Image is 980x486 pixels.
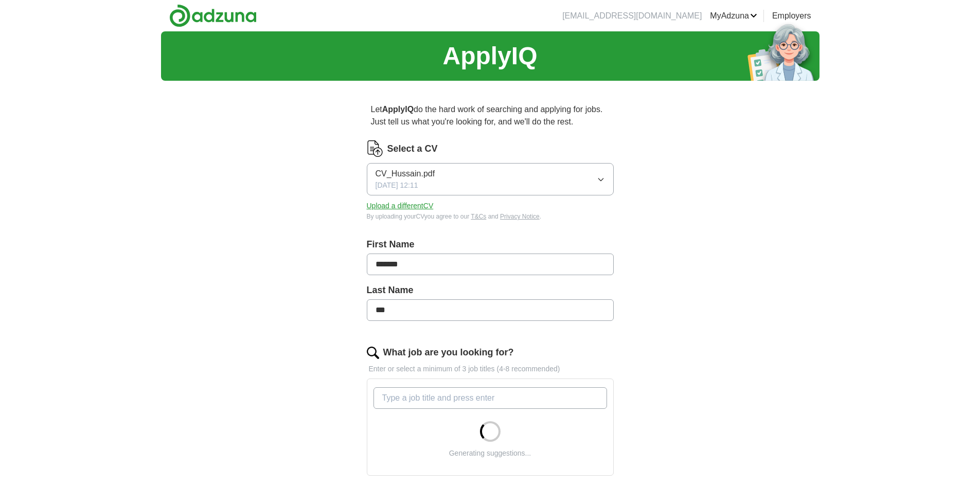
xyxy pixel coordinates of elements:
[373,387,607,409] input: Type a job title and press enter
[367,364,614,374] p: Enter or select a minimum of 3 job titles (4-8 recommended)
[562,10,702,22] li: [EMAIL_ADDRESS][DOMAIN_NAME]
[367,163,614,195] button: CV_Hussain.pdf[DATE] 12:11
[710,10,757,22] a: MyAdzuna
[442,38,537,75] h1: ApplyIQ
[367,99,614,132] p: Let do the hard work of searching and applying for jobs. Just tell us what you're looking for, an...
[367,283,614,297] label: Last Name
[449,448,531,459] div: Generating suggestions...
[772,10,811,22] a: Employers
[367,238,614,251] label: First Name
[500,213,540,220] a: Privacy Notice
[367,347,379,359] img: search.png
[376,180,418,191] span: [DATE] 12:11
[471,213,486,220] a: T&Cs
[387,142,438,156] label: Select a CV
[382,105,414,114] strong: ApplyIQ
[376,168,435,180] span: CV_Hussain.pdf
[367,212,614,221] div: By uploading your CV you agree to our and .
[383,346,514,359] label: What job are you looking for?
[169,4,257,27] img: Adzuna logo
[367,140,383,157] img: CV Icon
[367,201,434,211] button: Upload a differentCV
